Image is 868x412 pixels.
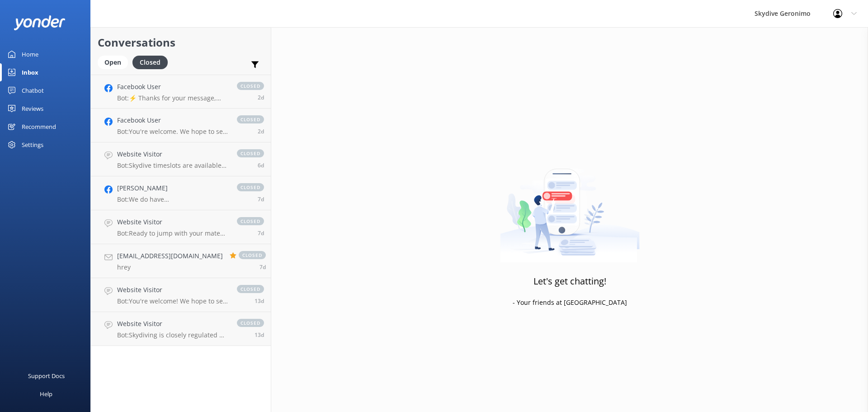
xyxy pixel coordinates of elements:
[132,56,168,69] div: Closed
[117,161,228,170] p: Bot: Skydive timeslots are available every 30-40 minutes starting from 7:50am, with the last one ...
[117,331,228,339] p: Bot: Skydiving is closely regulated by the Australian Parachute Federation, with over 70,000 safe...
[500,150,640,263] img: artwork of a man stealing a conversation from at giant smartphone
[255,331,264,339] span: Sep 10 2025 04:13pm (UTC +08:00) Australia/Perth
[91,278,271,312] a: Website VisitorBot:You're welcome! We hope to see you at Skydive [PERSON_NAME] soon!closed13d
[98,34,264,51] h2: Conversations
[40,385,52,403] div: Help
[98,57,132,67] a: Open
[98,56,128,69] div: Open
[117,251,223,261] h4: [EMAIL_ADDRESS][DOMAIN_NAME]
[117,115,228,125] h4: Facebook User
[117,128,228,136] p: Bot: You're welcome. We hope to see you at Skydive [PERSON_NAME] soon!
[117,217,228,227] h4: Website Visitor
[258,195,264,203] span: Sep 16 2025 08:01pm (UTC +08:00) Australia/Perth
[117,195,228,204] p: Bot: We do have [DEMOGRAPHIC_DATA] tandem skydive instructors, but they are not rostered to work ...
[117,297,228,305] p: Bot: You're welcome! We hope to see you at Skydive [PERSON_NAME] soon!
[258,229,264,237] span: Sep 16 2025 03:38pm (UTC +08:00) Australia/Perth
[255,297,264,305] span: Sep 10 2025 04:20pm (UTC +08:00) Australia/Perth
[117,319,228,329] h4: Website Visitor
[91,244,271,278] a: [EMAIL_ADDRESS][DOMAIN_NAME]hreyclosed7d
[132,57,172,67] a: Closed
[22,136,43,154] div: Settings
[91,75,271,109] a: Facebook UserBot:⚡ Thanks for your message, we'll get back to you as soon as we can. You're also ...
[513,298,627,308] p: - Your friends at [GEOGRAPHIC_DATA]
[117,82,228,92] h4: Facebook User
[91,210,271,244] a: Website VisitorBot:Ready to jump with your mates? You can book a group skydive by checking live a...
[22,99,43,118] div: Reviews
[237,319,264,327] span: closed
[117,183,228,193] h4: [PERSON_NAME]
[117,229,228,237] p: Bot: Ready to jump with your mates? You can book a group skydive by checking live availability an...
[22,45,38,63] div: Home
[258,94,264,101] span: Sep 21 2025 03:17pm (UTC +08:00) Australia/Perth
[237,149,264,157] span: closed
[117,94,228,102] p: Bot: ⚡ Thanks for your message, we'll get back to you as soon as we can. You're also welcome to k...
[237,82,264,90] span: closed
[237,285,264,293] span: closed
[22,63,38,81] div: Inbox
[237,115,264,123] span: closed
[237,217,264,225] span: closed
[22,118,56,136] div: Recommend
[91,176,271,210] a: [PERSON_NAME]Bot:We do have [DEMOGRAPHIC_DATA] tandem skydive instructors, but they are not roste...
[91,312,271,346] a: Website VisitorBot:Skydiving is closely regulated by the Australian Parachute Federation, with ov...
[117,149,228,159] h4: Website Visitor
[28,367,65,385] div: Support Docs
[117,285,228,295] h4: Website Visitor
[91,109,271,142] a: Facebook UserBot:You're welcome. We hope to see you at Skydive [PERSON_NAME] soon!closed2d
[258,128,264,135] span: Sep 21 2025 01:48pm (UTC +08:00) Australia/Perth
[239,251,266,259] span: closed
[14,15,66,30] img: yonder-white-logo.png
[259,263,266,271] span: Sep 16 2025 01:25pm (UTC +08:00) Australia/Perth
[258,161,264,169] span: Sep 17 2025 10:23am (UTC +08:00) Australia/Perth
[91,142,271,176] a: Website VisitorBot:Skydive timeslots are available every 30-40 minutes starting from 7:50am, with...
[22,81,44,99] div: Chatbot
[237,183,264,191] span: closed
[117,263,223,271] p: hrey
[533,274,606,289] h3: Let's get chatting!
